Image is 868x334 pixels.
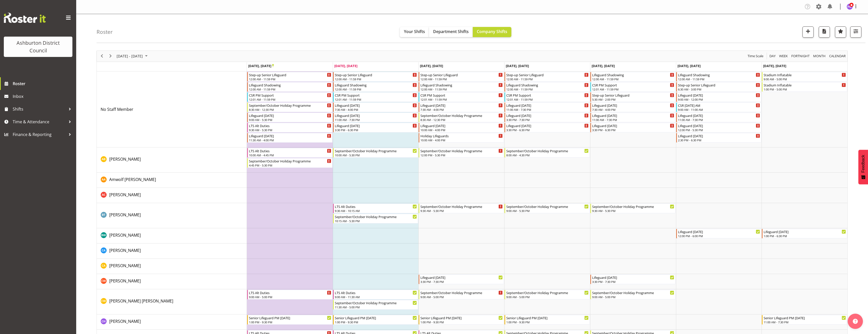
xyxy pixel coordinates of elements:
[592,108,674,112] div: 7:30 AM - 4:00 PM
[109,298,173,304] span: [PERSON_NAME] [PERSON_NAME]
[678,87,760,91] div: 6:30 AM - 3:00 PM
[420,118,503,122] div: 8:30 AM - 12:30 PM
[429,27,473,37] button: Department Shifts
[769,53,777,59] button: Timeline Day
[249,153,331,157] div: 10:00 AM - 4:45 PM
[109,177,156,182] span: Amwolf [PERSON_NAME]
[335,128,417,132] div: 3:30 PM - 6:30 PM
[419,148,504,158] div: Alex Bateman"s event - September/October Holiday Programme Begin From Wednesday, September 24, 20...
[592,87,674,91] div: 12:01 AM - 11:59 PM
[506,123,589,128] div: Lifeguard [DATE]
[762,82,847,92] div: No Staff Member"s event - Stadium Inflatable Begin From Sunday, September 28, 2025 at 1:00:00 PM ...
[506,103,589,108] div: Lifeguard [DATE]
[678,229,760,234] div: Lifeguard [DATE]
[335,82,417,87] div: Lifeguard Shadowing
[861,155,865,173] span: Feedback
[249,163,331,167] div: 4:45 PM - 5:30 PM
[506,290,589,295] div: September/October Holiday Programme
[97,314,247,330] td: Charlotte Hydes resource
[420,280,503,284] div: 3:30 PM - 7:30 PM
[333,102,418,112] div: No Staff Member"s event - Lifeguard Tuesday Begin From Tuesday, September 23, 2025 at 7:30:00 AM ...
[116,53,143,59] span: [DATE] - [DATE]
[592,77,674,81] div: 12:00 AM - 11:59 PM
[592,113,674,118] div: Lifeguard [DATE]
[247,290,333,299] div: Charlotte Bota Wilson"s event - LTS Alt Duties Begin From Monday, September 22, 2025 at 9:00:00 A...
[592,275,674,280] div: Lifeguard [DATE]
[13,118,66,126] span: Time & Attendance
[678,97,760,101] div: 9:00 AM - 12:00 PM
[333,113,418,122] div: No Staff Member"s event - Lifeguard Tuesday Begin From Tuesday, September 23, 2025 at 11:00:00 AM...
[676,133,762,143] div: No Staff Member"s event - Lifeguard Saturday Begin From Saturday, September 27, 2025 at 2:30:00 P...
[504,123,590,132] div: No Staff Member"s event - Lifeguard Thursday Begin From Thursday, September 25, 2025 at 3:30:00 P...
[247,315,333,325] div: Charlotte Hydes"s event - Senior Lifeguard PM Monday Begin From Monday, September 22, 2025 at 1:0...
[590,204,676,213] div: Bailey Tait"s event - September/October Holiday Programme Begin From Friday, September 26, 2025 a...
[676,229,762,238] div: Bella Wilson"s event - Lifeguard Saturday Begin From Saturday, September 27, 2025 at 12:00:00 PM ...
[4,13,46,23] img: Rosterit website logo
[764,87,846,91] div: 1:00 PM - 5:00 PM
[590,72,676,82] div: No Staff Member"s event - Lifeguard Shadowing Begin From Friday, September 26, 2025 at 12:00:00 A...
[109,156,141,162] a: [PERSON_NAME]
[247,158,333,168] div: Alex Bateman"s event - September/October Holiday Programme Begin From Monday, September 22, 2025 ...
[109,212,141,218] span: [PERSON_NAME]
[590,102,676,112] div: No Staff Member"s event - Lifeguard Friday Begin From Friday, September 26, 2025 at 7:30:00 AM GM...
[115,51,151,62] div: September 22 - 28, 2025
[764,77,846,81] div: 9:00 AM - 5:00 PM
[763,64,786,68] span: [DATE], [DATE]
[247,148,333,158] div: Alex Bateman"s event - LTS Alt Duties Begin From Monday, September 22, 2025 at 10:00:00 AM GMT+12...
[109,247,141,253] a: [PERSON_NAME]
[333,204,418,213] div: Bailey Tait"s event - LTS Alt Duties Begin From Tuesday, September 23, 2025 at 9:30:00 AM GMT+12:...
[769,53,776,59] span: Day
[249,82,331,87] div: Lifeguard Shadowing
[249,133,331,138] div: Lifeguard [DATE]
[419,102,504,112] div: No Staff Member"s event - Lifeguard Wednesday Begin From Wednesday, September 24, 2025 at 7:30:00...
[678,133,760,138] div: Lifeguard [DATE]
[678,234,760,238] div: 12:00 PM - 6:00 PM
[819,26,830,38] button: Download a PDF of the roster according to the set date range.
[506,128,589,132] div: 3:30 PM - 6:30 PM
[335,113,417,118] div: Lifeguard [DATE]
[813,53,826,59] span: Month
[419,315,504,325] div: Charlotte Hydes"s event - Senior Lifeguard PM Wednesday Begin From Wednesday, September 24, 2025 ...
[419,123,504,132] div: No Staff Member"s event - Lifeguard Wednesday Begin From Wednesday, September 24, 2025 at 10:00:0...
[506,108,589,112] div: 11:00 AM - 7:30 PM
[249,148,331,153] div: LTS Alt Duties
[676,72,762,82] div: No Staff Member"s event - Lifeguard Shadowing Begin From Saturday, September 27, 2025 at 12:00:00...
[592,280,674,284] div: 3:30 PM - 7:30 PM
[335,103,417,108] div: Lifeguard [DATE]
[13,131,66,138] span: Finance & Reporting
[504,315,590,325] div: Charlotte Hydes"s event - Senior Lifeguard PM Thursday Begin From Thursday, September 25, 2025 at...
[333,300,418,310] div: Charlotte Bota Wilson"s event - September/October Holiday Programme Begin From Tuesday, September...
[116,53,150,59] button: September 2025
[506,315,589,320] div: Senior Lifeguard PM [DATE]
[420,97,503,101] div: 12:01 AM - 11:59 PM
[504,102,590,112] div: No Staff Member"s event - Lifeguard Thursday Begin From Thursday, September 25, 2025 at 11:00:00 ...
[335,123,417,128] div: Lifeguard [DATE]
[506,118,589,122] div: 3:30 PM - 7:30 PM
[13,80,74,87] span: Roster
[247,92,333,102] div: No Staff Member"s event - CSR PM Support Begin From Monday, September 22, 2025 at 12:01:00 AM GMT...
[590,290,676,299] div: Charlotte Bota Wilson"s event - September/October Holiday Programme Begin From Friday, September ...
[420,93,503,98] div: CSR PM Support
[335,209,417,213] div: 9:30 AM - 10:15 AM
[506,153,589,157] div: 8:00 AM - 4:30 PM
[335,153,417,157] div: 10:00 AM - 5:30 PM
[419,204,504,213] div: Bailey Tait"s event - September/October Holiday Programme Begin From Wednesday, September 24, 202...
[592,97,674,101] div: 5:30 AM - 2:00 PM
[109,248,141,253] span: [PERSON_NAME]
[678,93,760,98] div: Lifeguard [DATE]
[592,72,674,77] div: Lifeguard Shadowing
[504,204,590,213] div: Bailey Tait"s event - September/October Holiday Programme Begin From Thursday, September 25, 2025...
[109,212,141,218] a: [PERSON_NAME]
[477,29,507,34] span: Company Shifts
[107,53,114,59] button: Next
[592,204,674,209] div: September/October Holiday Programme
[247,123,333,132] div: No Staff Member"s event - LTS Alt Duties Begin From Monday, September 22, 2025 at 9:30:00 AM GMT+...
[506,72,589,77] div: Step-up Senior Lifeguard
[764,320,846,324] div: 11:00 AM - 7:30 PM
[504,72,590,82] div: No Staff Member"s event - Step-up Senior Lifeguard Begin From Thursday, September 25, 2025 at 12:...
[420,123,503,128] div: Lifeguard [DATE]
[9,39,67,54] div: Ashburton District Council
[97,188,247,203] td: Ashton Cromie resource
[420,295,503,299] div: 9:00 AM - 5:00 PM
[335,290,417,295] div: LTS Alt Duties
